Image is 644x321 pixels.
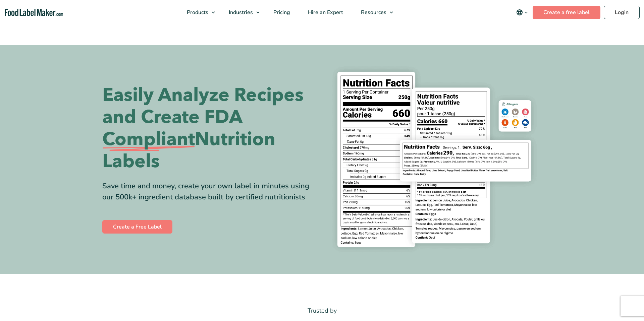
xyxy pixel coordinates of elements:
[359,9,387,16] span: Resources
[306,9,344,16] span: Hire an Expert
[533,6,600,19] a: Create a free label
[102,181,317,203] div: Save time and money, create your own label in minutes using our 500k+ ingredient database built b...
[102,306,542,316] p: Trusted by
[271,9,291,16] span: Pricing
[5,9,63,16] a: Food Label Maker homepage
[102,128,195,150] span: Compliant
[185,9,209,16] span: Products
[512,6,533,19] button: Change language
[604,6,640,19] a: Login
[227,9,254,16] span: Industries
[102,84,317,173] h1: Easily Analyze Recipes and Create FDA Nutrition Labels
[102,220,172,234] a: Create a Free Label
